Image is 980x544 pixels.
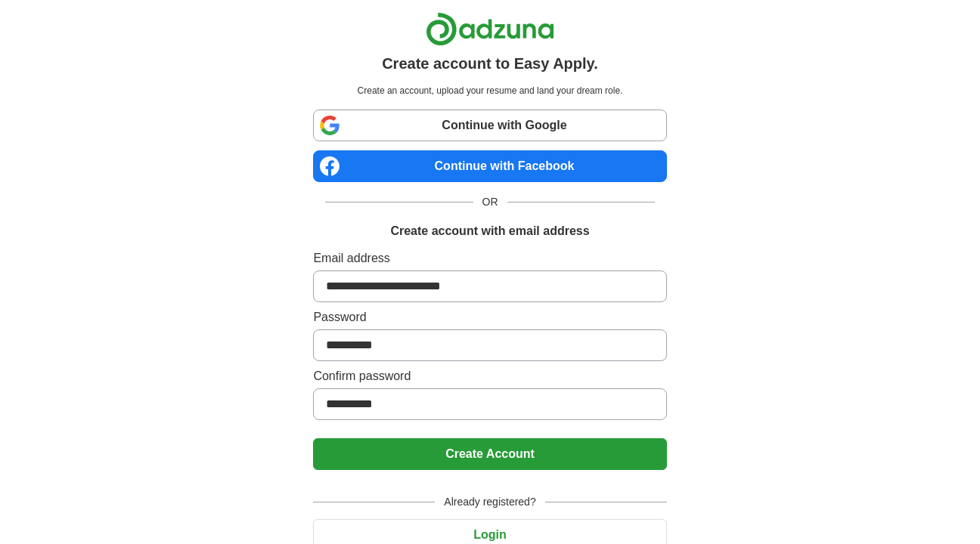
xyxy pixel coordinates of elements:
label: Password [313,308,666,326]
h1: Create account with email address [390,222,589,240]
label: Email address [313,249,666,267]
label: Confirm password [313,367,666,385]
span: OR [473,194,507,210]
button: Create Account [313,438,666,470]
p: Create an account, upload your resume and land your dream role. [316,84,663,97]
a: Continue with Google [313,110,666,141]
h1: Create account to Easy Apply. [382,52,598,75]
a: Continue with Facebook [313,150,666,182]
img: Adzuna logo [426,12,554,46]
a: Login [313,528,666,541]
span: Already registered? [435,494,544,510]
